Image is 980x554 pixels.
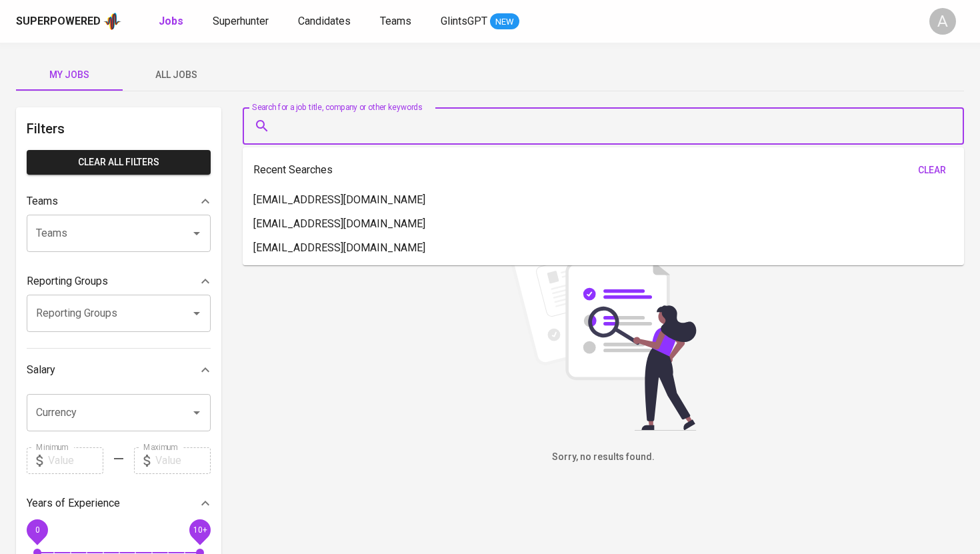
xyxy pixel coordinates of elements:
p: [EMAIL_ADDRESS][DOMAIN_NAME] [253,216,425,232]
div: Superpowered [16,14,101,29]
span: 10+ [193,525,207,534]
b: Jobs [159,15,183,27]
img: file_searching.svg [503,231,703,431]
span: My Jobs [24,67,115,83]
a: Superhunter [213,13,271,30]
p: Years of Experience [27,495,120,511]
a: Superpoweredapp logo [16,11,121,31]
img: app logo [103,11,121,31]
button: Open [187,224,206,243]
div: Years of Experience [27,490,211,517]
a: Teams [380,13,414,30]
input: Value [48,447,103,474]
div: Recent Searches [253,158,953,183]
p: Salary [27,362,55,378]
p: [EMAIL_ADDRESS][DOMAIN_NAME] [253,192,425,208]
span: Superhunter [213,15,269,27]
button: Open [187,304,206,323]
p: Teams [27,193,58,209]
a: GlintsGPT NEW [441,13,519,30]
a: Jobs [159,13,186,30]
h6: Filters [27,118,211,139]
span: clear [916,162,948,179]
p: [EMAIL_ADDRESS][DOMAIN_NAME] [253,240,425,256]
span: Clear All filters [37,154,200,171]
div: Reporting Groups [27,268,211,295]
div: Teams [27,188,211,215]
span: NEW [490,15,519,29]
h6: Sorry, no results found. [243,450,964,465]
button: Open [187,403,206,422]
div: A [929,8,956,35]
div: Salary [27,357,211,383]
input: Value [155,447,211,474]
span: Candidates [298,15,351,27]
button: Clear All filters [27,150,211,175]
span: All Jobs [131,67,221,83]
button: clear [911,158,953,183]
p: Reporting Groups [27,273,108,289]
span: Teams [380,15,411,27]
a: Candidates [298,13,353,30]
span: 0 [35,525,39,534]
span: GlintsGPT [441,15,487,27]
